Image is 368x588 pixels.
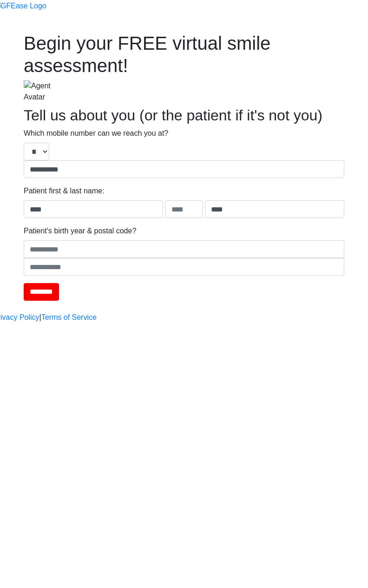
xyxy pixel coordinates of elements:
[39,312,41,323] a: |
[41,312,97,323] a: Terms of Service
[24,80,66,103] img: Agent Avatar
[24,106,344,124] h2: Tell us about you (or the patient if it's not you)
[24,225,136,237] label: Patient's birth year & postal code?
[24,185,104,197] label: Patient first & last name:
[24,32,344,77] h1: Begin your FREE virtual smile assessment!
[24,128,168,139] label: Which mobile number can we reach you at?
